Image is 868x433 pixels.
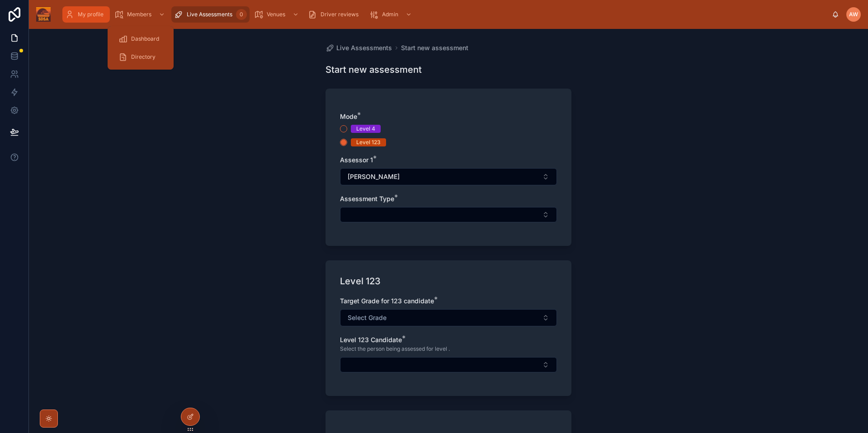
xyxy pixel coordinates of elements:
span: Directory [131,53,156,61]
span: My profile [78,11,104,18]
a: Venues [251,6,303,23]
span: Mode [340,113,357,120]
h1: Start new assessment [325,63,422,76]
span: [PERSON_NAME] [348,172,400,181]
button: Select Button [340,168,557,185]
span: Dashboard [131,35,159,42]
button: Select Button [340,207,557,222]
div: scrollable content [58,5,832,24]
img: App logo [36,7,51,22]
a: Admin [367,6,416,23]
span: Driver reviews [321,11,359,18]
span: Members [127,11,151,18]
a: My profile [62,6,110,23]
div: 0 [236,9,247,20]
a: Live Assessments0 [171,6,250,23]
a: Directory [113,49,168,65]
span: Assessor 1 [340,156,373,164]
span: AW [849,11,858,18]
a: Driver reviews [305,6,365,23]
span: Live Assessments [336,43,392,52]
span: Live Assessments [187,11,232,18]
span: Level 123 Candidate [340,336,402,344]
a: Start new assessment [401,43,468,52]
a: Live Assessments [325,43,392,52]
span: Select the person being assessed for level . [340,345,450,353]
span: Admin [382,11,398,18]
span: Venues [267,11,285,18]
h1: Level 123 [340,275,381,287]
button: Select Button [340,357,557,372]
a: Members [112,6,170,23]
div: Level 4 [356,125,375,133]
div: Level 123 [356,138,381,146]
span: Target Grade for 123 candidate [340,297,434,305]
span: Assessment Type [340,195,394,202]
a: Dashboard [113,31,168,47]
button: Select Button [340,309,557,326]
span: Select Grade [348,313,387,322]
